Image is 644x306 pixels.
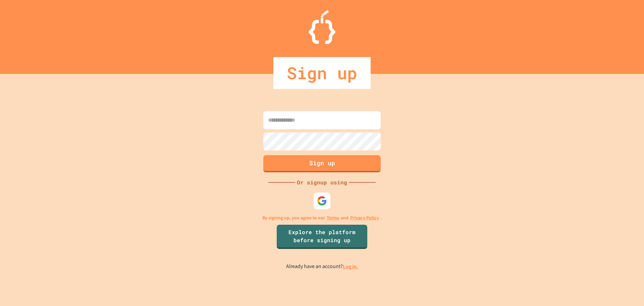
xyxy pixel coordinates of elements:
[295,178,349,186] div: Or signup using
[343,263,358,270] a: Log in.
[350,214,379,221] a: Privacy Policy
[262,214,382,221] p: By signing up, you agree to our and .
[317,196,327,206] img: google-icon.svg
[263,155,381,172] button: Sign up
[309,10,335,44] img: Logo.svg
[273,57,371,89] div: Sign up
[277,225,367,249] a: Explore the platform before signing up
[327,214,339,221] a: Terms
[286,262,358,271] p: Already have an account?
